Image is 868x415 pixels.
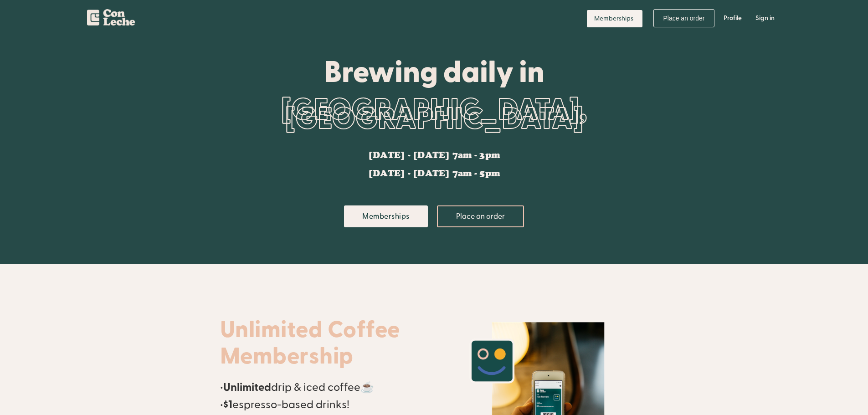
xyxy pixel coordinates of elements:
[437,205,524,227] a: Place an order
[344,205,428,227] a: Memberships
[223,398,232,412] strong: $1
[87,5,135,29] a: home
[220,56,648,87] div: Brewing daily in
[717,5,749,32] a: Profile
[749,5,781,32] a: Sign in
[220,317,425,370] h1: Unlimited Coffee Membership
[223,380,271,395] strong: Unlimited
[587,10,642,27] a: Memberships
[653,9,714,27] a: Place an order
[220,87,648,142] div: [GEOGRAPHIC_DATA], [GEOGRAPHIC_DATA]
[368,151,500,178] div: [DATE] - [DATE] 7am - 3pm [DATE] - [DATE] 7am - 5pm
